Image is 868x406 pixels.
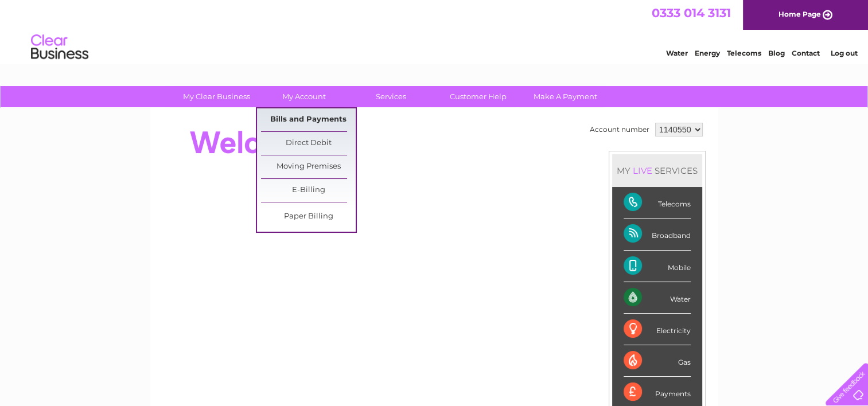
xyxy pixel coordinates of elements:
a: 0333 014 3131 [652,6,731,20]
div: MY SERVICES [612,154,702,187]
a: Services [344,86,438,107]
div: Clear Business is a trading name of Verastar Limited (registered in [GEOGRAPHIC_DATA] No. 3667643... [164,6,706,56]
a: Paper Billing [261,205,356,228]
div: Gas [624,345,691,377]
div: Water [624,282,691,314]
a: Direct Debit [261,132,356,155]
a: Moving Premises [261,155,356,178]
a: Energy [695,49,720,57]
td: Account number [587,120,652,139]
a: Blog [768,49,785,57]
a: Bills and Payments [261,108,356,131]
a: Contact [792,49,820,57]
a: Make A Payment [518,86,613,107]
div: Telecoms [624,187,691,218]
div: Mobile [624,251,691,282]
a: Water [666,49,688,57]
a: Telecoms [727,49,761,57]
div: Electricity [624,314,691,345]
a: My Clear Business [169,86,264,107]
a: Log out [830,49,857,57]
div: LIVE [630,165,655,176]
img: logo.png [30,30,89,65]
a: E-Billing [261,179,356,202]
a: Customer Help [431,86,526,107]
a: My Account [256,86,351,107]
div: Broadband [624,218,691,250]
